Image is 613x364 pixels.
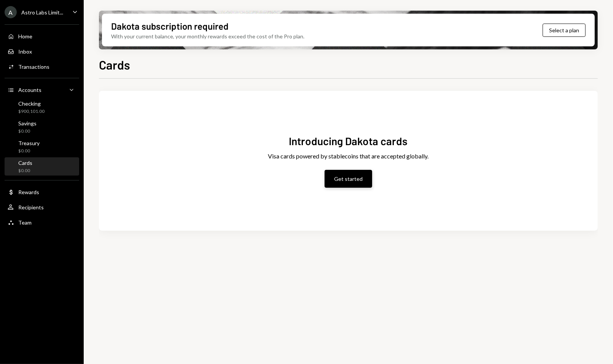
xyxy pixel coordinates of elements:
div: $0.00 [18,148,40,154]
div: Dakota subscription required [111,20,228,32]
a: Savings$0.00 [5,118,79,136]
div: Astro Labs Limit... [21,9,63,16]
div: Team [18,219,32,226]
div: $0.00 [18,168,32,174]
div: Transactions [18,63,49,70]
a: Treasury$0.00 [5,138,79,156]
a: Cards$0.00 [5,157,79,176]
div: Inbox [18,48,32,55]
h1: Cards [99,57,130,72]
div: Introducing Dakota cards [289,134,408,149]
div: Rewards [18,189,39,195]
button: Get started [325,170,372,188]
div: Treasury [18,140,40,146]
a: Rewards [5,185,79,199]
div: $900,101.00 [18,108,45,115]
div: Home [18,33,32,40]
div: Cards [18,160,32,166]
a: Transactions [5,60,79,73]
a: Inbox [5,44,79,58]
div: A [5,6,17,18]
div: With your current balance, your monthly rewards exceed the cost of the Pro plan. [111,32,304,40]
a: Recipients [5,200,79,214]
button: Select a plan [543,24,586,37]
div: $0.00 [18,128,37,135]
div: Accounts [18,87,41,93]
a: Checking$900,101.00 [5,98,79,116]
a: Home [5,29,79,43]
div: Visa cards powered by stablecoins that are accepted globally. [268,152,429,161]
a: Team [5,215,79,229]
div: Savings [18,120,37,127]
a: Accounts [5,83,79,97]
div: Recipients [18,204,44,210]
div: Checking [18,100,45,107]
